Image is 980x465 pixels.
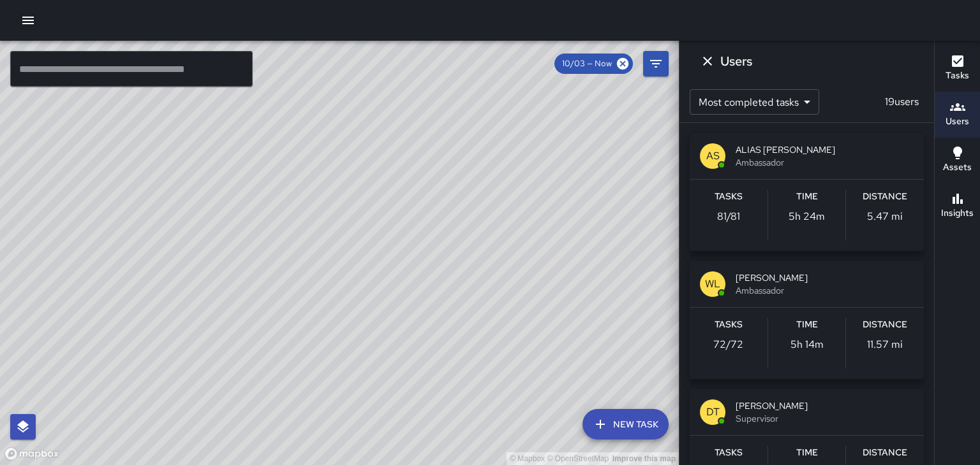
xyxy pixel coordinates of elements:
p: WL [705,276,720,292]
p: 5h 24m [789,209,825,224]
div: 10/03 — Now [554,54,633,74]
h6: Insights [941,206,974,220]
span: Supervisor [736,412,914,425]
h6: Time [796,318,818,332]
span: Ambassador [736,284,914,297]
p: 5.47 mi [867,209,903,224]
h6: Users [720,51,752,71]
p: 19 users [880,94,924,110]
p: 11.57 mi [867,337,903,352]
button: Tasks [935,46,980,92]
h6: Assets [943,161,972,175]
h6: Tasks [946,69,969,83]
button: Users [935,92,980,138]
h6: Tasks [715,446,743,460]
button: WL[PERSON_NAME]AmbassadorTasks72/72Time5h 14mDistance11.57 mi [690,261,924,379]
h6: Tasks [715,318,743,332]
span: Ambassador [736,156,914,169]
button: Assets [935,138,980,183]
span: 10/03 — Now [554,57,620,70]
h6: Distance [863,318,907,332]
button: New Task [583,409,669,440]
p: 81 / 81 [717,209,740,224]
span: [PERSON_NAME] [736,271,914,284]
button: Insights [935,183,980,229]
span: ALIAS [PERSON_NAME] [736,143,914,156]
p: DT [706,404,720,420]
button: Filters [643,51,669,76]
h6: Users [946,115,969,129]
p: 72 / 72 [713,337,743,352]
h6: Distance [863,190,907,204]
h6: Distance [863,446,907,460]
span: [PERSON_NAME] [736,399,914,412]
h6: Time [796,190,818,204]
div: Most completed tasks [690,89,819,115]
p: 5h 14m [791,337,824,352]
h6: Tasks [715,190,743,204]
h6: Time [796,446,818,460]
p: AS [706,148,720,164]
button: Dismiss [695,48,720,74]
button: ASALIAS [PERSON_NAME]AmbassadorTasks81/81Time5h 24mDistance5.47 mi [690,133,924,251]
